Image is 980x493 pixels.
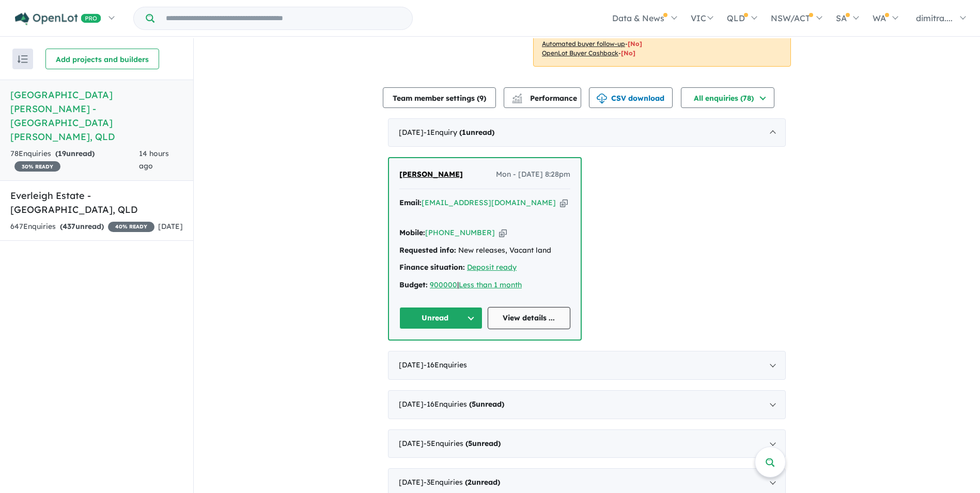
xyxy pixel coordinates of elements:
a: View details ... [488,307,571,329]
a: [PERSON_NAME] [399,168,463,181]
button: Add projects and builders [45,49,159,69]
div: New releases, Vacant land [399,244,570,257]
span: - 16 Enquir ies [424,399,504,409]
span: [PERSON_NAME] [399,170,463,179]
div: 647 Enquir ies [10,221,154,233]
div: [DATE] [388,390,786,419]
u: Social media retargeting [542,30,617,38]
span: - 16 Enquir ies [424,360,467,369]
span: [No] [621,49,635,57]
span: Performance [514,94,577,103]
button: All enquiries (78) [681,87,774,108]
div: [DATE] [388,351,786,380]
span: Mon - [DATE] 8:28pm [496,168,570,181]
img: download icon [597,94,607,104]
span: 5 [472,399,476,409]
strong: ( unread) [469,399,504,409]
strong: ( unread) [465,439,501,448]
span: 19 [58,149,66,158]
strong: ( unread) [55,149,95,158]
strong: ( unread) [465,477,500,487]
span: 437 [63,222,75,231]
strong: Budget: [399,280,428,289]
button: Performance [504,87,581,108]
h5: [GEOGRAPHIC_DATA][PERSON_NAME] - [GEOGRAPHIC_DATA][PERSON_NAME] , QLD [10,88,183,144]
input: Try estate name, suburb, builder or developer [157,7,410,29]
u: Automated buyer follow-up [542,40,625,48]
button: Team member settings (9) [383,87,496,108]
span: 30 % READY [14,161,60,172]
span: - 3 Enquir ies [424,477,500,487]
a: [EMAIL_ADDRESS][DOMAIN_NAME] [422,198,556,207]
u: OpenLot Buyer Cashback [542,49,618,57]
span: [DATE] [158,222,183,231]
button: Unread [399,307,483,329]
strong: Finance situation: [399,263,465,272]
div: [DATE] [388,429,786,458]
div: 78 Enquir ies [10,148,139,173]
strong: Mobile: [399,228,425,237]
img: Openlot PRO Logo White [15,12,101,25]
button: Copy [499,227,507,238]
img: bar-chart.svg [512,97,522,103]
button: Copy [560,197,568,208]
strong: ( unread) [459,128,494,137]
span: 5 [468,439,472,448]
span: 40 % READY [108,222,154,232]
img: sort.svg [18,55,28,63]
span: 1 [462,128,466,137]
span: - 1 Enquir y [424,128,494,137]
a: 900000 [430,280,457,289]
span: [No] [628,40,642,48]
span: 14 hours ago [139,149,169,171]
span: 2 [468,477,472,487]
div: | [399,279,570,291]
span: [No] [619,30,634,38]
span: dimitra.... [916,13,953,23]
strong: Email: [399,198,422,207]
a: Less than 1 month [459,280,522,289]
button: CSV download [589,87,673,108]
span: - 5 Enquir ies [424,439,501,448]
strong: ( unread) [60,222,104,231]
a: [PHONE_NUMBER] [425,228,495,237]
a: Deposit ready [467,263,517,272]
div: [DATE] [388,118,786,147]
span: 9 [479,94,484,103]
h5: Everleigh Estate - [GEOGRAPHIC_DATA] , QLD [10,189,183,217]
strong: Requested info: [399,245,456,255]
img: line-chart.svg [512,94,522,99]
